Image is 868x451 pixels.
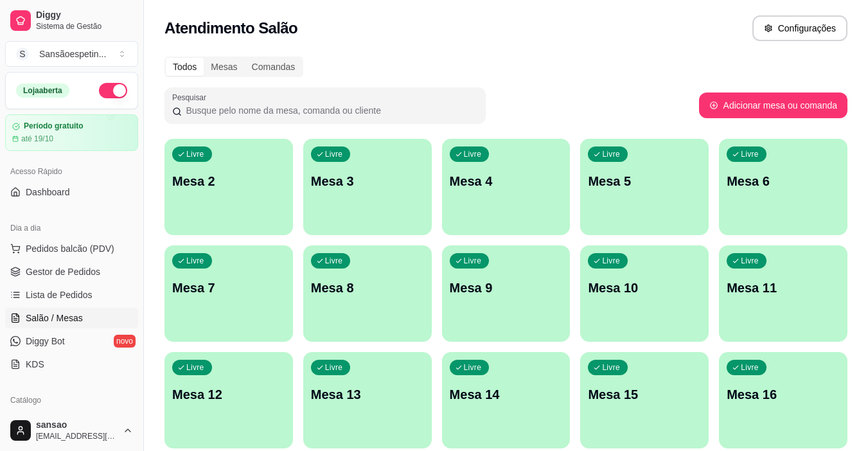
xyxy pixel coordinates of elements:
[99,83,127,98] button: Alterar Status
[26,242,114,255] span: Pedidos balcão (PDV)
[450,279,563,297] p: Mesa 9
[5,261,138,282] a: Gestor de Pedidos
[741,149,759,159] p: Livre
[464,256,482,266] p: Livre
[442,352,571,448] button: LivreMesa 14
[5,331,138,351] a: Diggy Botnovo
[5,114,138,151] a: Período gratuitoaté 19/10
[752,15,847,41] button: Configurações
[172,385,285,403] p: Mesa 12
[204,58,244,76] div: Mesas
[164,245,293,342] button: LivreMesa 7
[325,149,343,159] p: Livre
[36,10,133,21] span: Diggy
[699,93,847,118] button: Adicionar mesa ou comanda
[5,415,138,446] button: sansao[EMAIL_ADDRESS][DOMAIN_NAME]
[580,245,709,342] button: LivreMesa 10
[325,362,343,373] p: Livre
[727,172,840,190] p: Mesa 6
[186,149,204,159] p: Livre
[311,279,424,297] p: Mesa 8
[5,41,138,67] button: Select a team
[5,354,138,375] a: KDS
[164,139,293,235] button: LivreMesa 2
[21,134,53,144] article: até 19/10
[26,186,70,199] span: Dashboard
[182,104,478,117] input: Pesquisar
[172,172,285,190] p: Mesa 2
[39,48,106,60] div: Sansãoespetin ...
[26,358,44,371] span: KDS
[442,245,571,342] button: LivreMesa 9
[26,265,100,278] span: Gestor de Pedidos
[602,362,620,373] p: Livre
[719,245,847,342] button: LivreMesa 11
[741,256,759,266] p: Livre
[5,182,138,202] a: Dashboard
[311,172,424,190] p: Mesa 3
[36,21,133,31] span: Sistema de Gestão
[727,279,840,297] p: Mesa 11
[719,139,847,235] button: LivreMesa 6
[245,58,303,76] div: Comandas
[588,385,701,403] p: Mesa 15
[16,84,69,98] div: Loja aberta
[172,279,285,297] p: Mesa 7
[5,218,138,238] div: Dia a dia
[36,420,118,431] span: sansao
[588,279,701,297] p: Mesa 10
[311,385,424,403] p: Mesa 13
[602,149,620,159] p: Livre
[325,256,343,266] p: Livre
[464,149,482,159] p: Livre
[5,390,138,411] div: Catálogo
[164,18,297,39] h2: Atendimento Salão
[450,385,563,403] p: Mesa 14
[5,161,138,182] div: Acesso Rápido
[442,139,571,235] button: LivreMesa 4
[26,312,83,324] span: Salão / Mesas
[26,335,65,348] span: Diggy Bot
[602,256,620,266] p: Livre
[24,121,84,131] article: Período gratuito
[5,285,138,305] a: Lista de Pedidos
[16,48,29,60] span: S
[5,308,138,328] a: Salão / Mesas
[164,352,293,448] button: LivreMesa 12
[186,362,204,373] p: Livre
[727,385,840,403] p: Mesa 16
[588,172,701,190] p: Mesa 5
[26,288,93,301] span: Lista de Pedidos
[303,352,432,448] button: LivreMesa 13
[580,139,709,235] button: LivreMesa 5
[303,245,432,342] button: LivreMesa 8
[5,5,138,36] a: DiggySistema de Gestão
[36,431,118,441] span: [EMAIL_ADDRESS][DOMAIN_NAME]
[450,172,563,190] p: Mesa 4
[166,58,204,76] div: Todos
[719,352,847,448] button: LivreMesa 16
[464,362,482,373] p: Livre
[580,352,709,448] button: LivreMesa 15
[172,92,211,103] label: Pesquisar
[303,139,432,235] button: LivreMesa 3
[741,362,759,373] p: Livre
[186,256,204,266] p: Livre
[5,238,138,259] button: Pedidos balcão (PDV)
